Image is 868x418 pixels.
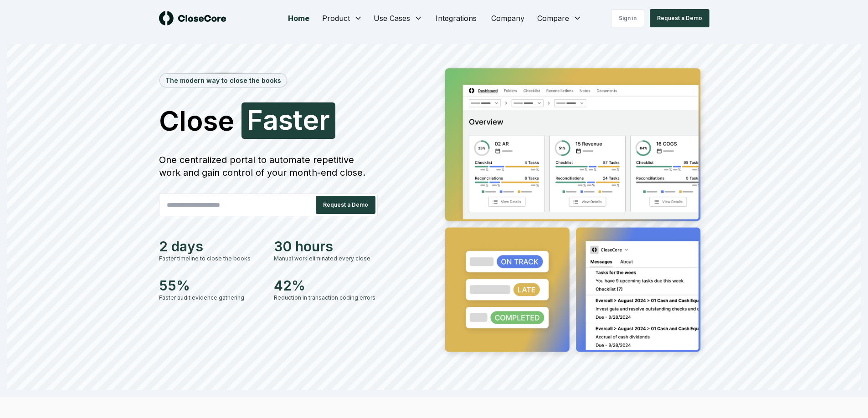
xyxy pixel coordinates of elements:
span: Close [159,107,234,134]
a: Company [484,9,532,27]
span: r [319,106,330,133]
button: Use Cases [368,9,428,27]
a: Integrations [428,9,484,27]
div: 2 days [159,238,263,255]
div: Faster timeline to close the books [159,255,263,263]
button: Compare [532,9,587,27]
img: Jumbotron [438,62,709,362]
button: Request a Demo [316,196,375,214]
span: F [247,106,263,133]
button: Request a Demo [650,9,709,27]
div: Reduction in transaction coding errors [274,294,378,302]
span: s [278,106,293,133]
div: One centralized portal to automate repetitive work and gain control of your month-end close. [159,153,378,179]
a: Home [281,9,317,27]
div: 30 hours [274,238,378,255]
div: 55% [159,277,263,294]
span: Use Cases [374,13,410,24]
span: t [293,106,303,133]
div: The modern way to close the books [160,74,287,87]
a: Sign in [611,9,644,27]
span: Product [322,13,350,24]
button: Product [317,9,368,27]
div: Manual work eliminated every close [274,255,378,263]
span: a [263,106,278,133]
span: Compare [537,13,569,24]
img: logo [159,11,226,25]
span: e [303,106,319,133]
div: Faster audit evidence gathering [159,294,263,302]
div: 42% [274,277,378,294]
